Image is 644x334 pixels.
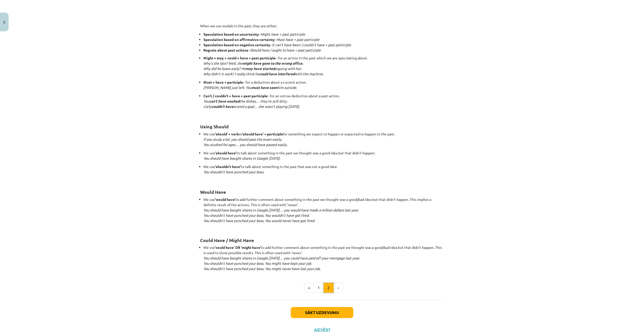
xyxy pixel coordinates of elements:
em: It can’t have been / couldn’t have + past participle [272,42,351,47]
em: Must have + past participle [277,37,319,42]
em: You shouldn’t have punched your boss. You wouldn’t have got fired. [203,213,309,218]
strong: Regrets about past actions [203,48,248,52]
em: Carly scored a goal… she wasn’t playing [DATE]. [203,104,300,109]
em: You shouldn’t have punched your boss. [203,170,264,174]
strong: Speculation based on affirmative certainty [203,37,275,42]
strong: might have gone to the wrong office. [243,61,303,65]
li: – [203,32,444,37]
em: You should have bought shares in Google [DATE]… you would have made a million dollars last year. [203,208,359,212]
li: – [203,47,444,53]
strong: can’t have washed [209,99,239,103]
strong: Speculation based on negative certainty [203,42,270,47]
em: You should have bought shares in Google [DATE]. [203,156,280,160]
strong: Must + have + participle [203,80,243,84]
p: – for an action in the past which we are speculating about. [203,55,444,77]
strong: Might + may + could + have + past participle [203,56,276,60]
p: We use to talk about something in the past that was not a good idea: [203,164,444,180]
p: We use to talk about something in the past we thought was a good idea but that didn’t happen: [203,150,444,161]
em: Why didn’t it work? I really think he with the machine. [203,71,324,76]
em: You the dishes… they’re still dirty. [203,99,287,103]
p: We use or for something we expect to happen or expected to happen in the past. [203,131,444,147]
strong: ‘would have’ [215,197,235,202]
strong: may have started [246,66,275,71]
p: – for a deduction about a current action. [203,80,444,90]
em: Why did he leave early? He arguing with her. [203,66,302,71]
p: When we use modals in the past, they are either: [200,23,444,29]
li: – [203,42,444,47]
strong: Would Have [200,189,226,195]
button: Aizvērt [312,327,332,332]
em: Might have + past participle [261,32,305,36]
strong: ‘should have’ [215,151,236,155]
li: We use to add further comment about something in the past we thought was a good/bad idea but that... [203,245,444,271]
li: – [203,37,444,42]
em: If you study a lot, you should pass the exam easily. [203,137,282,141]
strong: ‘should have’ + participle [242,132,283,136]
button: Sākt uzdevumu [291,307,353,318]
strong: Can’t / couldn’t + have + past participle [203,93,267,98]
button: 2 [324,283,334,293]
em: You shouldn’t have punched your boss. You might have kept your job. [203,261,312,266]
nav: Page navigation example [200,283,444,293]
em: You should have bought shares in Google [DATE]… you could have paid off your mortgage last year. [203,256,360,260]
em: You shouldn’t have punched your boss. You would never have got fired. [203,218,315,223]
strong: ‘shouldn’t have’ [215,164,241,169]
li: We use to add further comment about something in the past we thought was a good/bad idea but that... [203,197,444,229]
strong: could have interfered [259,71,295,76]
strong: ‘could have’ OR ‘might have’ [215,245,261,250]
img: icon-close-lesson-0947bae3869378f0d4975bcd49f059093ad1ed9edebbc8119c70593378902aed.svg [3,21,5,24]
strong: Using Should [200,124,229,129]
strong: ‘should’ + verb [215,132,239,136]
strong: Could Have / Might Have [200,237,254,243]
strong: Speculation based on uncertainty [203,32,259,36]
em: [PERSON_NAME] just left. You him outside. [203,85,297,90]
em: Why’s she late? Well, she [203,61,303,65]
em: You studied for ages… you should have passed easily. [203,142,287,147]
strong: couldn’t have [211,104,233,109]
p: – for an untrue deduction about a past action. [203,93,444,114]
em: Should have / ought to have + past participle [250,48,321,52]
button: « [304,283,314,293]
em: You shouldn’t have punched your boss. You might never have lost your job. [203,266,320,271]
strong: must have seen [252,85,277,90]
button: 1 [314,283,324,293]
